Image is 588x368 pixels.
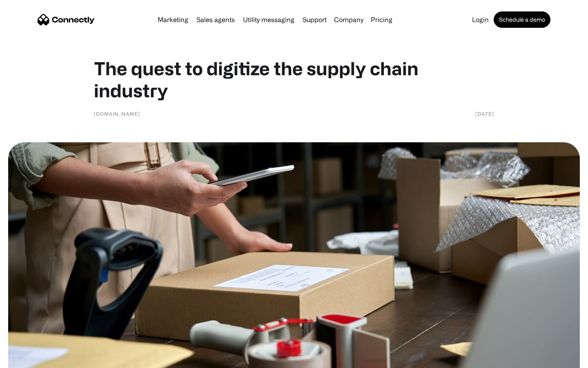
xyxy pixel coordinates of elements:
[240,16,298,23] a: Utility messaging
[332,14,366,25] div: Company
[299,16,330,23] a: Support
[193,16,238,23] a: Sales agents
[469,16,492,23] a: Login
[494,11,550,28] a: Schedule a demo
[475,110,494,118] div: [DATE]
[94,110,140,118] div: [DOMAIN_NAME]
[8,354,49,365] aside: Language selected: English
[16,354,49,365] ul: Language list
[367,16,396,23] a: Pricing
[334,14,363,25] div: Company
[38,13,95,26] a: home
[154,16,192,23] a: Marketing
[94,57,494,101] h1: The quest to digitize the supply chain industry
